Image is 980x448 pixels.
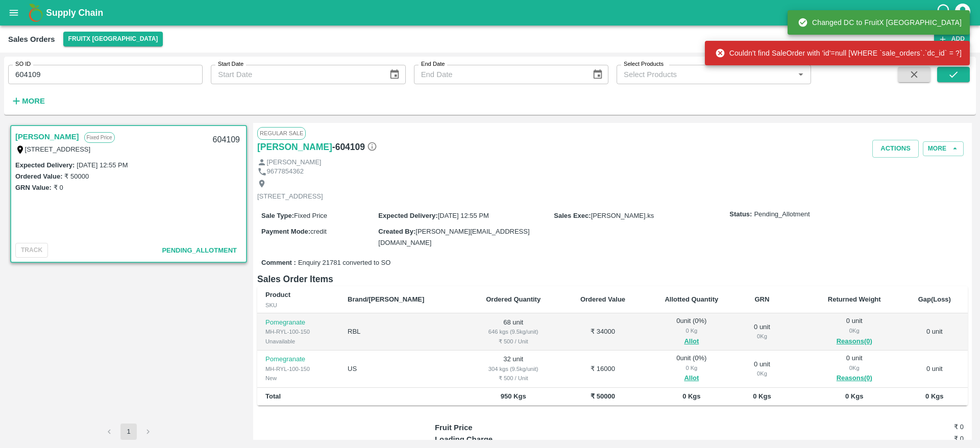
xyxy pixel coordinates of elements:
button: Reasons(0) [816,372,893,384]
b: Brand/[PERSON_NAME] [348,295,424,303]
b: 0 Kgs [753,392,771,400]
span: Pending_Allotment [754,210,810,219]
button: Allot [684,336,699,347]
div: 0 unit ( 0 %) [652,354,730,384]
td: ₹ 34000 [561,313,645,351]
b: Gap(Loss) [918,295,951,303]
h6: ₹ 0 [875,422,964,432]
p: Fruit Price [435,422,567,433]
input: Select Products [620,68,791,81]
div: Couldn't find SaleOrder with 'id'=null [WHERE `sale_orders`.`dc_id` = ?] [715,44,962,62]
div: Unavailable [265,337,331,346]
button: Open [794,68,807,81]
img: logo [26,3,46,23]
b: Allotted Quantity [665,295,718,303]
label: [DATE] 12:55 PM [77,161,128,169]
b: Supply Chain [46,8,103,18]
button: Select DC [63,32,163,46]
input: Enter SO ID [8,65,203,84]
p: Pomegranate [265,318,331,328]
b: 0 Kgs [682,392,700,400]
td: 0 unit [901,313,968,351]
div: 0 unit [816,316,893,347]
b: Returned Weight [828,295,881,303]
label: Comment : [261,258,296,268]
div: 604109 [207,128,246,152]
div: 304 kgs (9.5kg/unit) [474,364,553,374]
span: Regular Sale [257,127,306,139]
b: GRN [755,295,770,303]
div: customer-support [936,4,953,22]
div: 0 Kg [747,332,777,341]
span: Pending_Allotment [162,246,237,254]
div: 0 Kg [652,326,730,335]
button: Choose date [588,65,607,84]
h6: Sales Order Items [257,272,968,286]
div: ₹ 500 / Unit [474,337,553,346]
button: Allot [684,372,699,384]
b: Total [265,392,281,400]
div: Changed DC to FruitX [GEOGRAPHIC_DATA] [798,13,962,32]
label: ₹ 50000 [64,172,89,180]
input: End Date [414,65,584,84]
div: New [265,374,331,383]
p: [STREET_ADDRESS] [257,192,323,202]
b: 0 Kgs [845,392,863,400]
label: Select Products [624,60,664,68]
p: 9677854362 [267,167,304,177]
div: SKU [265,301,331,310]
p: [PERSON_NAME] [267,158,322,167]
label: Status: [729,210,752,219]
label: Expected Delivery : [378,212,437,219]
label: SO ID [15,60,31,68]
label: Sale Type : [261,212,294,219]
label: Ordered Value: [15,172,62,180]
span: [DATE] 12:55 PM [438,212,489,219]
div: Sales Orders [8,33,55,46]
div: MH-RYL-100-150 [265,364,331,374]
b: ₹ 50000 [591,392,615,400]
div: ₹ 500 / Unit [474,374,553,383]
td: 0 unit [901,351,968,388]
a: [PERSON_NAME] [257,140,332,154]
label: Created By : [378,228,415,235]
div: account of current user [953,2,972,23]
a: Supply Chain [46,6,936,20]
td: US [339,351,465,388]
div: MH-RYL-100-150 [265,327,331,336]
button: Choose date [385,65,404,84]
div: 0 Kg [652,363,730,372]
button: Reasons(0) [816,336,893,347]
button: open drawer [2,1,26,24]
label: Payment Mode : [261,228,310,235]
span: Enquiry 21781 converted to SO [298,258,390,268]
div: 0 unit [747,322,777,341]
div: 0 unit ( 0 %) [652,316,730,347]
input: Start Date [211,65,381,84]
span: credit [310,228,327,235]
label: Expected Delivery : [15,161,75,169]
div: 646 kgs (9.5kg/unit) [474,327,553,336]
td: 68 unit [465,313,561,351]
h6: - 604109 [332,140,377,154]
div: 0 unit [816,354,893,384]
div: 0 Kg [816,326,893,335]
strong: More [22,97,45,105]
span: Fixed Price [294,212,327,219]
button: page 1 [120,424,137,440]
div: 0 Kg [747,369,777,378]
b: Ordered Quantity [486,295,541,303]
nav: pagination navigation [100,424,158,440]
p: Loading Charge [435,434,567,445]
p: Pomegranate [265,355,331,364]
p: Fixed Price [84,132,115,143]
button: More [923,141,964,156]
b: Ordered Value [580,295,625,303]
a: [PERSON_NAME] [15,130,79,143]
label: ₹ 0 [54,184,63,191]
h6: ₹ 0 [875,434,964,444]
label: Sales Exec : [554,212,591,219]
b: 950 Kgs [501,392,526,400]
div: 0 unit [747,360,777,379]
label: End Date [421,60,445,68]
